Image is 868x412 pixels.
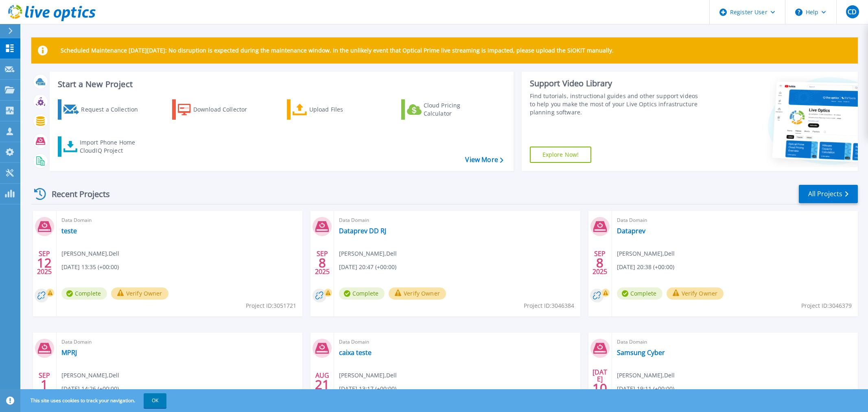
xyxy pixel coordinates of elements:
[61,337,297,346] span: Data Domain
[339,263,396,272] span: [DATE] 20:47 (+00:00)
[593,385,607,392] span: 10
[61,287,107,300] span: Complete
[592,248,608,278] div: SEP 2025
[58,99,149,120] a: Request a Collection
[61,216,297,225] span: Data Domain
[339,287,385,300] span: Complete
[61,348,77,357] a: MPRJ
[339,348,372,357] a: caixa teste
[617,263,674,272] span: [DATE] 20:38 (+00:00)
[37,259,52,266] span: 12
[667,287,724,300] button: Verify Owner
[339,249,397,258] span: [PERSON_NAME] , Dell
[339,371,397,380] span: [PERSON_NAME] , Dell
[58,80,503,89] h3: Start a New Project
[315,248,330,278] div: SEP 2025
[80,138,143,155] div: Import Phone Home CloudIQ Project
[61,371,119,380] span: [PERSON_NAME] , Dell
[172,99,263,120] a: Download Collector
[319,259,326,266] span: 8
[111,287,168,300] button: Verify Owner
[339,227,386,235] a: Dataprev DD RJ
[315,381,330,388] span: 21
[61,47,614,54] p: Scheduled Maintenance [DATE][DATE]: No disruption is expected during the maintenance window. In t...
[617,337,853,346] span: Data Domain
[315,370,330,399] div: AUG 2025
[144,393,166,408] button: OK
[61,249,119,258] span: [PERSON_NAME] , Dell
[617,216,853,225] span: Data Domain
[617,249,675,258] span: [PERSON_NAME] , Dell
[193,101,258,118] div: Download Collector
[61,263,119,272] span: [DATE] 13:35 (+00:00)
[617,287,662,300] span: Complete
[617,371,675,380] span: [PERSON_NAME] , Dell
[596,259,603,266] span: 8
[799,185,858,203] a: All Projects
[617,227,645,235] a: Dataprev
[530,147,592,163] a: Explore Now!
[401,99,492,120] a: Cloud Pricing Calculator
[389,287,446,300] button: Verify Owner
[339,216,575,225] span: Data Domain
[41,381,48,388] span: 1
[524,301,574,310] span: Project ID: 3046384
[22,393,166,408] span: This site uses cookies to track your navigation.
[61,384,119,393] span: [DATE] 14:26 (+00:00)
[61,227,77,235] a: teste
[617,384,674,393] span: [DATE] 19:11 (+00:00)
[246,301,296,310] span: Project ID: 3051721
[37,370,52,399] div: SEP 2025
[81,101,146,118] div: Request a Collection
[287,99,378,120] a: Upload Files
[339,337,575,346] span: Data Domain
[848,9,857,15] span: CD
[617,348,665,357] a: Samsung Cyber
[309,101,374,118] div: Upload Files
[465,156,503,164] a: View More
[530,92,702,116] div: Find tutorials, instructional guides and other support videos to help you make the most of your L...
[31,184,121,204] div: Recent Projects
[592,370,608,399] div: [DATE] 2025
[424,101,489,118] div: Cloud Pricing Calculator
[339,384,396,393] span: [DATE] 13:17 (+00:00)
[37,248,52,278] div: SEP 2025
[530,78,702,89] div: Support Video Library
[801,301,852,310] span: Project ID: 3046379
